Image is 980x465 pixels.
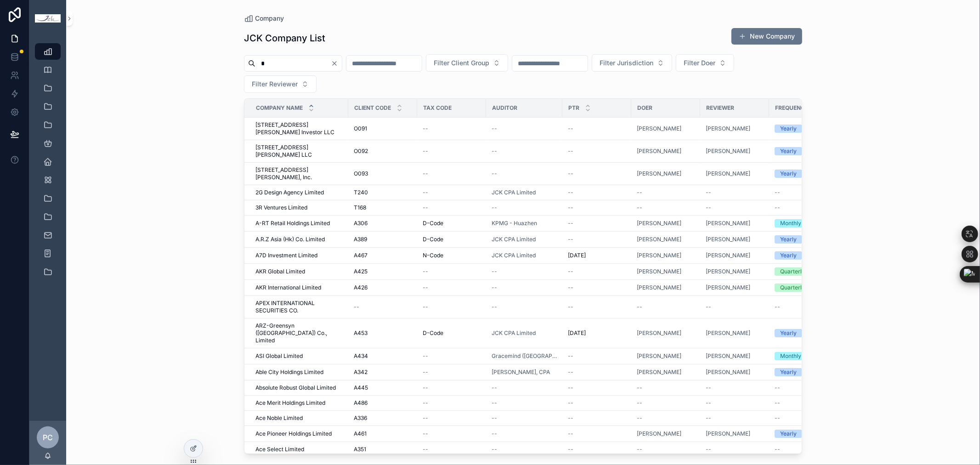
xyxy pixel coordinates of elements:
[354,284,368,291] span: A426
[637,284,681,291] span: [PERSON_NAME]
[423,384,481,391] a: --
[637,236,681,243] span: [PERSON_NAME]
[706,329,750,337] span: [PERSON_NAME]
[600,58,653,68] span: Filter Jurisdiction
[568,189,626,196] a: --
[492,125,557,132] a: --
[706,220,750,227] a: [PERSON_NAME]
[434,58,489,68] span: Filter Client Group
[637,147,681,155] a: [PERSON_NAME]
[706,399,764,407] a: --
[354,125,412,132] a: O091
[637,252,695,259] a: [PERSON_NAME]
[637,220,681,227] span: [PERSON_NAME]
[637,352,681,360] span: [PERSON_NAME]
[423,352,428,360] span: --
[780,219,801,227] div: Monthly
[255,220,343,227] a: A-RT Retail Holdings Limited
[423,268,428,275] span: --
[568,329,626,337] a: [DATE]
[706,252,750,259] span: [PERSON_NAME]
[492,268,557,275] a: --
[568,125,626,132] a: --
[354,384,368,391] span: A445
[354,303,359,311] span: --
[780,329,797,337] div: Yearly
[255,204,343,211] a: 3R Ventures Limited
[252,79,298,89] span: Filter Reviewer
[637,189,642,196] span: --
[354,369,368,376] span: A342
[354,220,412,227] a: A306
[568,384,626,391] a: --
[706,147,750,155] a: [PERSON_NAME]
[255,399,325,407] span: Ace Merit Holdings Limited
[492,147,557,155] a: --
[492,204,497,211] span: --
[706,236,750,243] a: [PERSON_NAME]
[255,369,343,376] a: Able City Holdings Limited
[568,284,573,291] span: --
[255,284,321,291] span: AKR International Limited
[637,352,695,360] a: [PERSON_NAME]
[568,303,626,311] a: --
[637,268,695,275] a: [PERSON_NAME]
[423,189,428,196] span: --
[255,369,323,376] span: Able City Holdings Limited
[637,189,695,196] a: --
[492,352,557,360] a: Gracemind ([GEOGRAPHIC_DATA])
[676,54,734,72] button: Select Button
[492,303,557,311] a: --
[423,236,443,243] span: D-Code
[492,252,536,259] a: JCK CPA Limited
[706,189,711,196] span: --
[706,369,764,376] a: [PERSON_NAME]
[775,204,780,211] span: --
[331,60,342,67] button: Clear
[706,303,711,311] span: --
[775,329,833,337] a: Yearly
[637,170,681,177] span: [PERSON_NAME]
[354,189,412,196] a: T240
[568,303,573,311] span: --
[423,329,443,337] span: D-Code
[354,220,368,227] span: A306
[423,147,481,155] a: --
[423,170,428,177] span: --
[255,252,317,259] span: A7D Investment Limited
[706,125,750,132] a: [PERSON_NAME]
[492,399,497,407] span: --
[354,329,368,337] span: A453
[423,220,481,227] a: D-Code
[706,329,764,337] a: [PERSON_NAME]
[255,189,324,196] span: 2G Design Agency Limited
[568,329,586,337] span: [DATE]
[492,268,497,275] span: --
[706,369,750,376] a: [PERSON_NAME]
[255,300,343,314] span: APEX INTERNATIONAL SECURITIES CO.
[637,268,681,275] a: [PERSON_NAME]
[255,268,343,275] a: AKR Global Limited
[568,284,626,291] a: --
[684,58,715,68] span: Filter Doer
[706,303,764,311] a: --
[244,14,284,23] a: Company
[492,384,497,391] span: --
[706,352,750,360] a: [PERSON_NAME]
[637,284,695,291] a: [PERSON_NAME]
[255,384,343,391] a: Absolute Robust Global Limited
[637,125,695,132] a: [PERSON_NAME]
[780,284,805,292] div: Quarterly
[637,329,681,337] a: [PERSON_NAME]
[423,284,428,291] span: --
[775,399,833,407] a: --
[780,368,797,376] div: Yearly
[492,125,497,132] span: --
[568,204,626,211] a: --
[775,384,833,391] a: --
[255,384,336,391] span: Absolute Robust Global Limited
